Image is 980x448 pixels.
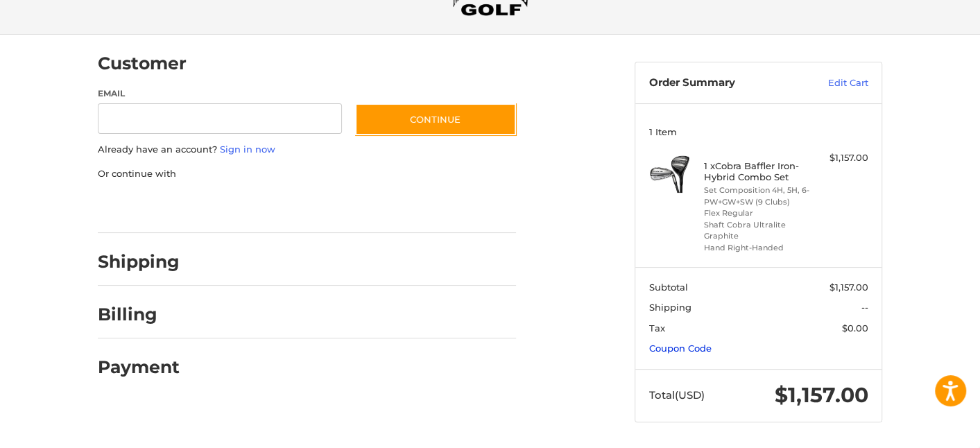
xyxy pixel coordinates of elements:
[94,194,198,219] iframe: PayPal-paypal
[649,322,665,334] span: Tax
[704,160,810,183] h4: 1 x Cobra Baffler Iron-Hybrid Combo Set
[649,282,688,293] span: Subtotal
[211,194,315,219] iframe: PayPal-paylater
[98,87,342,100] label: Email
[649,388,705,402] span: Total (USD)
[704,242,810,254] li: Hand Right-Handed
[649,126,868,137] h3: 1 Item
[649,302,691,313] span: Shipping
[98,251,180,273] h2: Shipping
[649,343,712,354] a: Coupon Code
[98,356,180,378] h2: Payment
[98,53,187,74] h2: Customer
[98,143,516,157] p: Already have an account?
[704,207,810,219] li: Flex Regular
[649,76,798,90] h3: Order Summary
[98,167,516,181] p: Or continue with
[98,304,179,325] h2: Billing
[829,282,868,293] span: $1,157.00
[704,219,810,242] li: Shaft Cobra Ultralite Graphite
[861,302,868,313] span: --
[775,382,868,408] span: $1,157.00
[220,144,275,155] a: Sign in now
[355,103,516,135] button: Continue
[798,76,868,90] a: Edit Cart
[704,184,810,207] li: Set Composition 4H, 5H, 6-PW+GW+SW (9 Clubs)
[842,322,868,334] span: $0.00
[814,151,868,165] div: $1,157.00
[329,194,433,219] iframe: PayPal-venmo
